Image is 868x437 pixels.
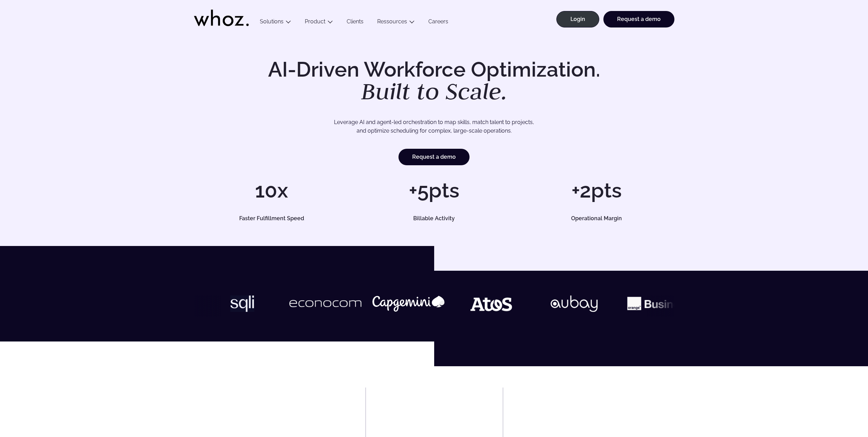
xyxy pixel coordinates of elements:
h5: Operational Margin [526,216,667,221]
h5: Faster Fulfillment Speed [201,216,342,221]
a: Request a demo [398,149,470,165]
h1: +5pts [356,180,512,201]
button: Product [298,18,340,27]
a: Product [305,18,325,25]
a: Careers [421,18,455,27]
h1: +2pts [519,180,674,201]
h1: 10x [194,180,349,201]
a: Request a demo [603,11,674,27]
button: Solutions [253,18,298,27]
em: Built to Scale. [361,76,507,106]
a: Clients [340,18,370,27]
a: Ressources [377,18,407,25]
h1: AI-Driven Workforce Optimization. [258,59,610,103]
p: Leverage AI and agent-led orchestration to map skills, match talent to projects, and optimize sch... [218,118,650,135]
iframe: Chatbot [823,392,858,427]
button: Ressources [370,18,421,27]
h5: Billable Activity [364,216,504,221]
a: Login [556,11,599,27]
